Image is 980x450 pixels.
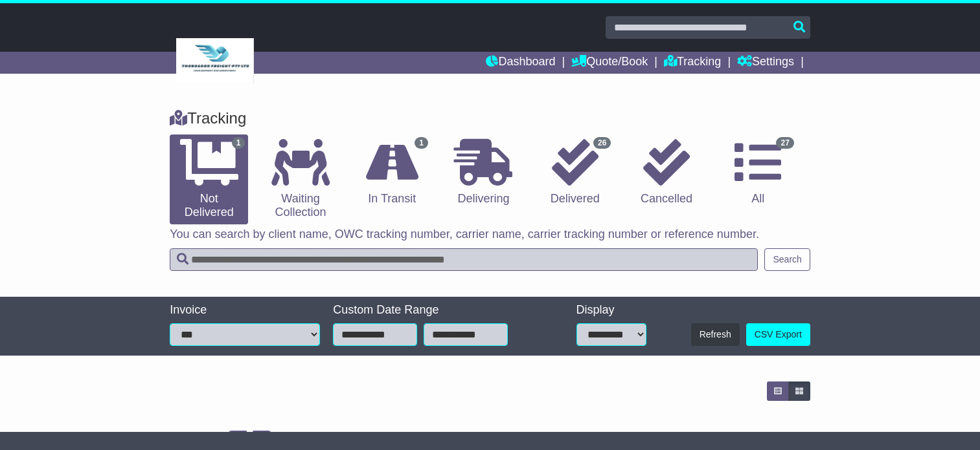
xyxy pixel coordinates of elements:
a: 27 All [719,134,797,211]
a: Cancelled [627,134,705,211]
a: Tracking [664,52,721,74]
span: 26 [593,137,611,149]
p: You can search by client name, OWC tracking number, carrier name, carrier tracking number or refe... [170,228,810,242]
a: CSV Export [746,323,810,346]
div: Custom Date Range [333,303,538,317]
a: 26 Delivered [536,134,614,211]
a: 1 In Transit [353,134,431,211]
span: 27 [776,137,793,149]
span: 1 [415,137,428,149]
a: Settings [737,52,794,74]
a: Dashboard [486,52,555,74]
button: Search [764,248,810,271]
span: 1 [232,137,245,149]
a: Quote/Book [571,52,648,74]
div: Display [576,303,646,317]
div: Tracking [163,109,817,128]
a: Waiting Collection [261,134,339,224]
button: Refresh [691,323,740,346]
a: Delivering [444,134,523,211]
div: Invoice [170,303,320,317]
a: 1 Not Delivered [170,134,248,224]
